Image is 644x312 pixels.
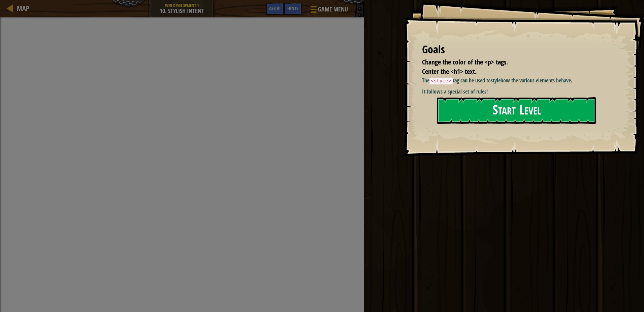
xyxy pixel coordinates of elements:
[266,3,284,15] button: Ask AI
[422,77,612,85] p: The tag can be used to how the various elements behave.
[13,4,29,13] a: Map
[437,97,596,124] button: Start Level
[269,5,281,11] span: Ask AI
[414,67,605,77] li: Center the <h1> text.
[422,88,612,96] p: It follows a special set of rules!
[422,57,508,67] span: Change the color of the <p> tags.
[422,67,477,76] span: Center the <h1> text.
[422,42,607,57] div: Goals
[287,5,298,11] span: Hints
[305,3,352,19] button: Game Menu
[17,4,29,13] span: Map
[429,78,452,84] code: <style>
[491,77,501,84] strong: style
[318,5,348,14] span: Game Menu
[414,57,605,67] li: Change the color of the <p> tags.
